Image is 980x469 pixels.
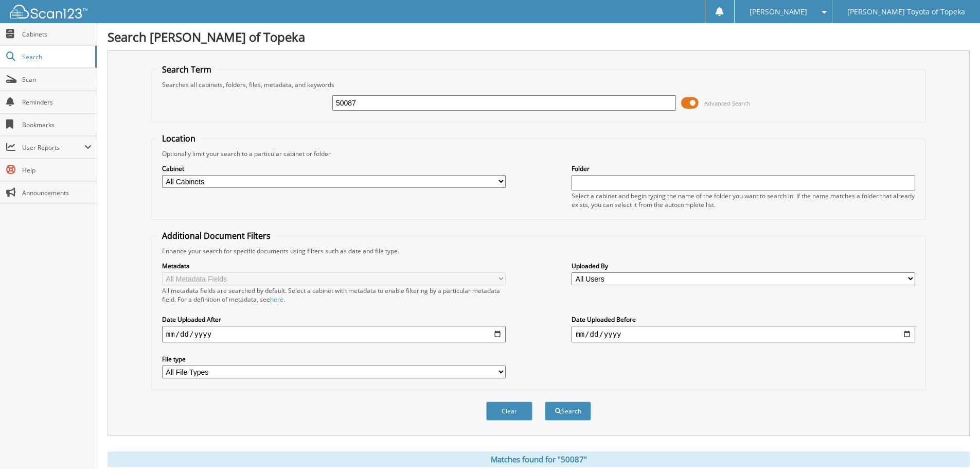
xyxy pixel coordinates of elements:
[270,295,283,304] a: here
[572,315,915,324] label: Date Uploaded Before
[22,30,92,39] span: Cabinets
[157,64,217,75] legend: Search Term
[572,262,915,270] label: Uploaded By
[157,247,920,255] div: Enhance your search for specific documents using filters such as date and file type.
[162,286,506,304] div: All metadata fields are searched by default. Select a cabinet with metadata to enable filtering b...
[704,99,750,107] span: Advanced Search
[162,262,506,270] label: Metadata
[847,9,965,15] span: [PERSON_NAME] Toyota of Topeka
[486,402,532,421] button: Clear
[22,166,92,175] span: Help
[22,188,92,197] span: Announcements
[22,53,90,61] span: Search
[162,164,506,173] label: Cabinet
[162,355,506,363] label: File type
[572,164,915,173] label: Folder
[157,149,920,158] div: Optionally limit your search to a particular cabinet or folder
[157,230,276,241] legend: Additional Document Filters
[22,120,92,129] span: Bookmarks
[10,5,87,19] img: scan123-logo-white.svg
[750,9,807,15] span: [PERSON_NAME]
[157,80,920,89] div: Searches all cabinets, folders, files, metadata, and keywords
[22,143,84,152] span: User Reports
[572,326,915,342] input: end
[162,315,506,324] label: Date Uploaded After
[22,98,92,107] span: Reminders
[572,192,915,209] div: Select a cabinet and begin typing the name of the folder you want to search in. If the name match...
[108,451,970,467] div: Matches found for "50087"
[162,326,506,342] input: start
[545,402,591,421] button: Search
[157,133,201,144] legend: Location
[108,28,970,45] h1: Search [PERSON_NAME] of Topeka
[22,75,92,84] span: Scan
